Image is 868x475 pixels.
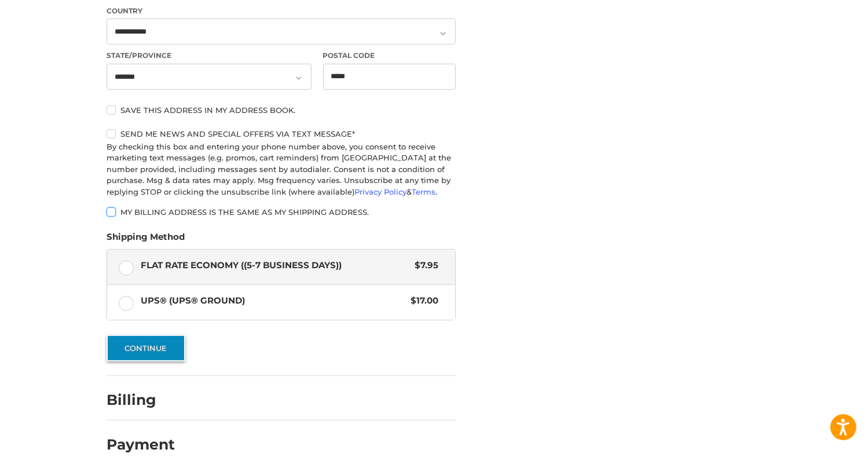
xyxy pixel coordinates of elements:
div: By checking this box and entering your phone number above, you consent to receive marketing text ... [107,141,456,198]
label: Postal Code [323,50,456,61]
label: Save this address in my address book. [107,105,456,115]
label: Send me news and special offers via text message* [107,129,456,138]
h2: Billing [107,391,174,409]
legend: Shipping Method [107,231,185,249]
span: $17.00 [405,294,438,308]
span: Flat Rate Economy ((5-7 Business Days)) [141,259,409,272]
label: My billing address is the same as my shipping address. [107,207,456,217]
h2: Payment [107,436,175,454]
iframe: Google Customer Reviews [772,444,868,475]
label: State/Province [107,50,312,61]
button: Continue [107,335,185,361]
label: Country [107,6,456,16]
a: Terms [412,187,435,196]
a: Privacy Policy [354,187,406,196]
span: UPS® (UPS® Ground) [141,294,405,308]
span: $7.95 [409,259,438,272]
